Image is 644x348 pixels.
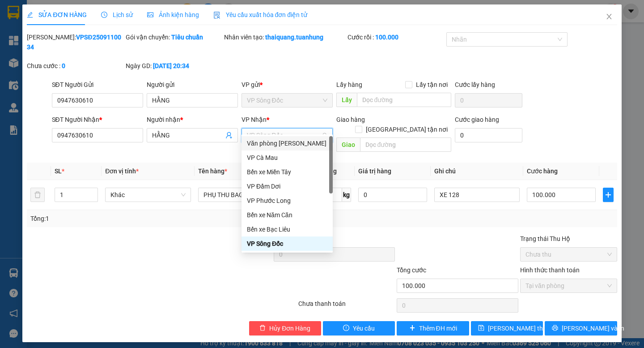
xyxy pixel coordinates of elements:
div: Cước rồi : [347,32,445,42]
div: VP Phước Long [247,196,327,206]
span: edit [27,12,33,18]
span: user-add [225,132,233,139]
button: deleteHủy Đơn Hàng [249,321,321,335]
div: VP Phước Long [241,193,333,208]
button: save[PERSON_NAME] thay đổi [471,321,543,335]
div: SĐT Người Gửi [52,80,143,90]
span: close [606,13,613,20]
span: Cước hàng [527,168,558,175]
div: VP Sông Đốc [247,239,327,249]
div: Chưa thanh toán [297,299,396,314]
span: [PERSON_NAME] và In [562,323,624,333]
div: VP gửi [241,80,333,90]
span: Tại văn phòng [525,279,612,292]
span: SỬA ĐƠN HÀNG [27,11,86,18]
span: SL [55,168,62,175]
div: VP Cà Mau [247,153,327,163]
div: Văn phòng [PERSON_NAME] [247,138,327,148]
span: VP Nhận [241,116,267,123]
span: Thêm ĐH mới [419,323,457,333]
button: printer[PERSON_NAME] và In [545,321,617,335]
button: plus [603,188,614,202]
span: Yêu cầu xuất hóa đơn điện tử [213,11,308,18]
span: Tổng cước [397,266,426,274]
span: delete [259,325,266,332]
span: save [478,325,484,332]
img: icon [213,12,220,19]
input: Dọc đường [360,137,451,152]
div: Nhân viên tạo: [224,32,346,42]
b: Tiêu chuẩn [171,34,203,41]
div: Chưa cước : [27,61,124,71]
span: picture [147,12,153,18]
span: Lấy hàng [336,81,362,88]
span: Lấy [336,93,357,107]
span: Giao hàng [336,116,365,123]
div: VP Cà Mau [241,150,333,165]
span: plus [409,325,415,332]
div: VP Đầm Dơi [247,181,327,191]
div: Ngày GD: [126,61,223,71]
div: Bến xe Miền Tây [241,165,333,179]
span: exclamation-circle [343,325,349,332]
span: clock-circle [101,12,107,18]
span: Khác [110,188,185,202]
b: [DATE] 20:34 [153,62,189,69]
span: Giá trị hàng [358,168,391,175]
div: Tổng: 1 [30,214,249,223]
div: Bến xe Năm Căn [241,208,333,222]
span: Lịch sử [101,11,133,18]
div: VP Sông Đốc [241,236,333,251]
label: Cước lấy hàng [455,81,495,88]
span: Yêu cầu [353,323,375,333]
div: VP Đầm Dơi [241,179,333,193]
label: Cước giao hàng [455,116,499,123]
div: Bến xe Miền Tây [247,167,327,177]
span: Đơn vị tính [105,168,139,175]
input: Dọc đường [357,93,451,107]
span: Tên hàng [198,168,227,175]
div: Bến xe Bạc Liêu [247,224,327,234]
span: Hủy Đơn Hàng [269,323,310,333]
div: Người nhận [147,115,238,125]
input: VD: Bàn, Ghế [198,188,284,202]
input: Cước giao hàng [455,128,522,142]
span: plus [603,191,613,198]
span: Chưa thu [525,248,612,261]
div: Trạng thái Thu Hộ [520,234,617,244]
span: printer [552,325,558,332]
span: [PERSON_NAME] thay đổi [488,323,559,333]
div: SĐT Người Nhận [52,115,143,125]
b: VPSĐ2509110034 [27,34,121,51]
input: Ghi Chú [434,188,520,202]
span: [GEOGRAPHIC_DATA] tận nơi [362,125,451,134]
div: Người gửi [147,80,238,90]
span: kg [342,188,351,202]
input: Cước lấy hàng [455,93,522,107]
div: Gói vận chuyển: [126,32,223,42]
span: VP Sông Đốc [247,129,327,142]
div: [PERSON_NAME]: [27,32,124,52]
span: VP Sông Đốc [247,94,327,107]
b: thaiquang.tuanhung [265,34,323,41]
span: Lấy tận nơi [412,80,451,90]
button: delete [30,188,45,202]
div: Văn phòng Hồ Chí Minh [241,136,333,150]
button: plusThêm ĐH mới [397,321,469,335]
span: Ảnh kiện hàng [147,11,199,18]
th: Ghi chú [431,163,523,180]
button: exclamation-circleYêu cầu [323,321,395,335]
label: Hình thức thanh toán [520,266,580,274]
div: Bến xe Năm Căn [247,210,327,220]
div: Bến xe Bạc Liêu [241,222,333,236]
button: Close [597,4,622,30]
span: Giao [336,137,360,152]
b: 100.000 [375,34,398,41]
b: 0 [62,62,65,69]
